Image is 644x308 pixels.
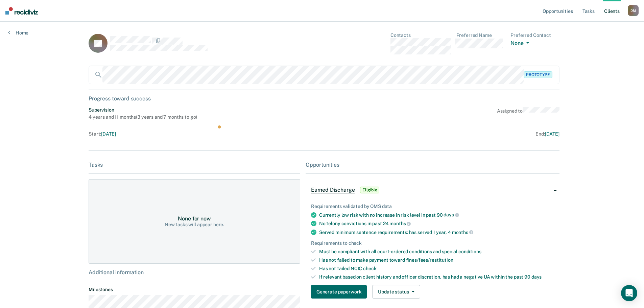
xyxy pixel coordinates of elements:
div: Open Intercom Messenger [621,285,637,301]
div: None for now [178,215,211,222]
div: Start : [89,131,324,137]
span: days [444,212,459,217]
div: Currently low risk with no increase in risk level in past 90 [319,212,554,218]
a: Home [8,30,28,36]
div: Additional information [89,269,300,276]
button: DM [628,5,639,16]
dt: Preferred Contact [510,32,559,38]
dt: Preferred Name [456,32,505,38]
div: No felony convictions in past 24 [319,220,554,227]
div: Opportunities [306,162,559,168]
div: New tasks will appear here. [165,222,224,228]
div: Has not failed to make payment toward [319,257,554,263]
div: Requirements validated by OMS data [311,204,554,209]
span: [DATE] [545,131,559,137]
div: 4 years and 11 months ( 3 years and 7 months to go ) [89,114,197,120]
span: fines/fees/restitution [406,257,453,263]
button: Update status [372,285,420,299]
span: check [363,266,376,271]
span: months [389,221,411,226]
div: Must be compliant with all court-ordered conditions and special [319,249,554,255]
span: Earned Discharge [311,187,355,193]
button: None [510,40,531,48]
div: If relevant based on client history and officer discretion, has had a negative UA within the past 90 [319,274,554,280]
div: End : [327,131,559,137]
div: Has not failed NCIC [319,266,554,271]
dt: Milestones [89,287,300,292]
div: Requirements to check [311,240,554,246]
div: Progress toward success [89,95,559,102]
span: days [531,274,542,280]
div: Assigned to [497,107,559,120]
span: Eligible [360,187,379,193]
a: Navigate to form link [311,285,369,299]
span: conditions [458,249,481,254]
div: Earned DischargeEligible [306,179,559,201]
div: D M [628,5,639,16]
div: Supervision [89,107,197,113]
span: [DATE] [101,131,116,137]
div: Tasks [89,162,300,168]
dt: Contacts [390,32,451,38]
div: Served minimum sentence requirements: has served 1 year, 4 [319,229,554,235]
img: Recidiviz [5,7,38,15]
button: Generate paperwork [311,285,367,299]
span: months [452,230,473,235]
